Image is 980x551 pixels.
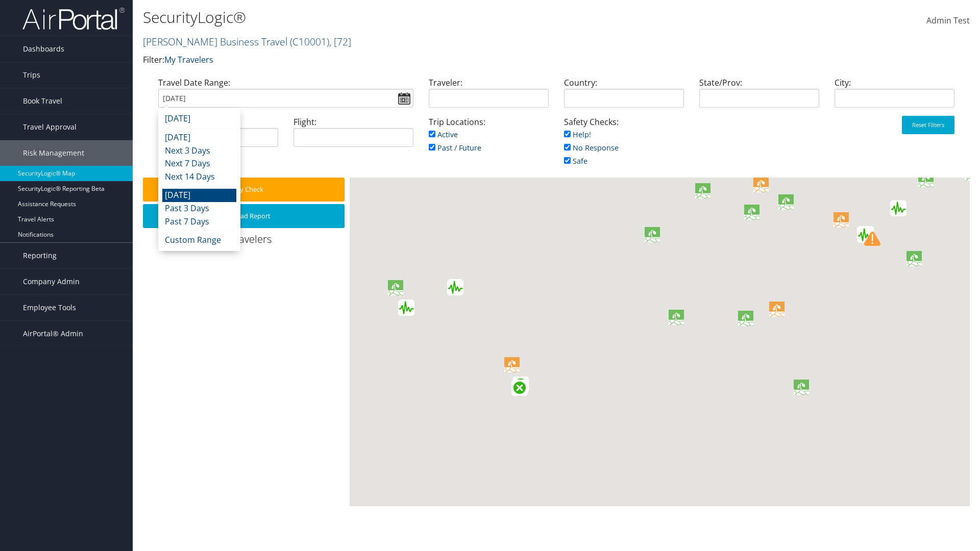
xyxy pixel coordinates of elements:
div: Green earthquake alert (Magnitude 4.7M, Depth:10km) in China 04/09/2025 07:15 UTC, 1.1 million in... [890,200,906,216]
a: Admin Test [926,5,970,37]
li: [DATE] [162,112,236,126]
span: ( C10001 ) [290,35,329,48]
div: Green earthquake alert (Magnitude 5.2M, Depth:9.071km) in Afghanistan 05/09/2025 01:30 UTC, 10.5 ... [857,227,874,243]
a: No Response [564,143,619,153]
div: Green earthquake alert (Magnitude 4.5M, Depth:10km) in Dominican Republic 04/09/2025 13:28 UTC, 7... [447,279,463,295]
li: Next 7 Days [162,157,236,170]
a: Active [429,130,458,139]
h1: SecurityLogic® [143,7,694,28]
div: Safety Checks: [556,116,692,178]
div: Drought is on going in China, Kazakhstan, Mongolia, Russia [918,172,935,188]
span: Employee Tools [23,295,76,320]
span: Company Admin [23,269,80,294]
div: Drought is on going in Bolivia, Brazil [504,357,521,373]
div: Drought is on going in Ethiopia, Somalia [769,302,786,318]
div: Drought is on going in Bangladesh, Bhutan, China, India, Nepal [906,251,923,267]
span: Reporting [23,243,57,268]
p: Filter: [143,54,694,67]
div: Drought is on going in Bulgaria, Türkiye [744,205,761,221]
div: Drought is on going in The Bahamas, Belize, Cuba, Guatemala, Mexico [388,280,404,296]
div: Green forest fire alert in Brazil [511,380,528,396]
li: Past 7 Days [162,215,236,229]
a: Help! [564,130,591,139]
li: Past 3 Days [162,202,236,215]
div: Drought is on going in Democratic Republic of Congo, Central African Republic, Eritrea, Ethiopia,... [738,311,754,327]
div: Traveler: [421,77,556,116]
div: Drought is on going in Moldova, Russia, Ukraine [753,177,770,193]
span: Book Travel [23,88,62,114]
div: Travel Date Range: [151,77,421,116]
div: Drought is on going in Afghanistan, Armenia, Azerbaijan, China, Iraq, Islamic Republic of Iran, K... [834,212,850,229]
img: airportal-logo.png [22,7,125,31]
div: Air/Hotel/Rail: [151,116,286,155]
li: [DATE] [162,131,236,144]
a: Past / Future [429,143,481,153]
span: Travel Approval [23,114,77,140]
span: Trips [23,62,40,88]
a: [PERSON_NAME] Business Travel [143,35,351,48]
div: Drought is on going in Albania, Austria, Bosnia & Herzegovina, Bulgaria, France, Croatia, Hungary... [695,183,712,199]
button: Safety Check [143,178,345,202]
div: 0 Travelers [143,232,350,252]
span: , [ 72 ] [329,35,351,48]
div: Trip Locations: [421,116,556,164]
div: Green earthquake alert (Magnitude 4.5M, Depth:10km) in Afghanistan 04/09/2025 18:28 UTC, 9.4 mill... [857,227,873,243]
div: Drought is on going in Georgia, Russia [778,194,795,211]
div: State/Prov: [692,77,827,116]
li: Next 14 Days [162,170,236,184]
a: Safe [564,156,587,166]
li: [DATE] [162,189,236,202]
span: Risk Management [23,140,84,166]
span: AirPortal® Admin [23,321,83,346]
div: Green earthquake alert (Magnitude 4.9M, Depth:48.769km) in Nicaragua 04/09/2025 20:03 UTC, 310 th... [398,299,414,316]
button: Reset Filters [902,116,954,134]
div: Country: [556,77,692,116]
button: Download Report [143,204,345,228]
div: Green forest fire alert in Brazil [512,377,529,393]
div: Drought is on going in Burkina Faso, Benin, Cote d'Ivoire, Ghana, Nigeria, Togo [669,310,685,326]
div: City: [827,77,962,116]
li: Next 3 Days [162,144,236,158]
div: Drought is on going in Madagascar [794,380,810,396]
li: Custom Range [162,234,236,247]
div: Flight: [286,116,421,155]
span: Admin Test [926,15,970,26]
span: Dashboards [23,36,64,62]
div: Drought is on going in Algeria, Morocco [645,227,661,243]
a: My Travelers [164,54,213,65]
